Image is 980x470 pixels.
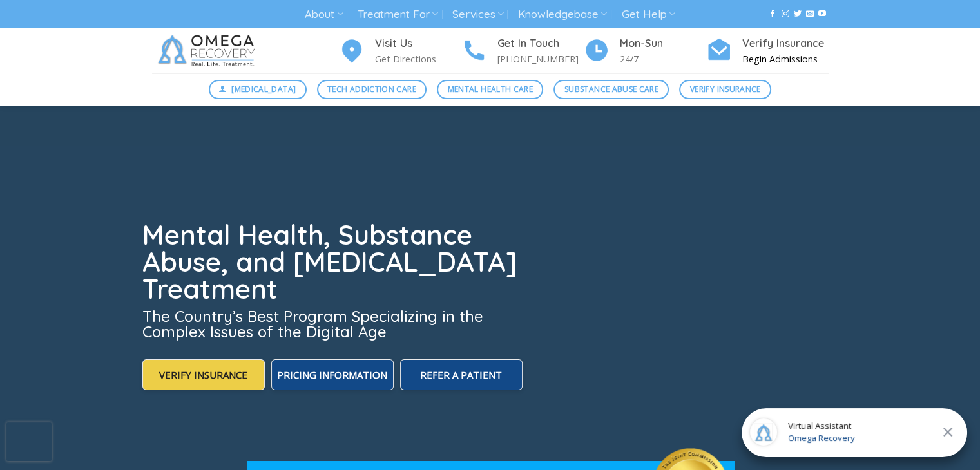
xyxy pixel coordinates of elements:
[452,3,503,26] a: Services
[742,52,829,66] p: Begin Admissions
[806,10,814,19] a: Send us an email
[305,3,343,26] a: About
[375,52,461,66] p: Get Directions
[358,3,438,26] a: Treatment For
[231,83,296,95] span: [MEDICAL_DATA]
[690,83,761,95] span: Verify Insurance
[327,83,416,95] span: Tech Addiction Care
[461,35,584,67] a: Get In Touch [PHONE_NUMBER]
[679,80,771,99] a: Verify Insurance
[448,83,533,95] span: Mental Health Care
[781,10,789,19] a: Follow on Instagram
[769,10,776,19] a: Follow on Facebook
[620,52,706,66] p: 24/7
[497,52,584,66] p: [PHONE_NUMBER]
[375,35,461,52] h4: Visit Us
[620,35,706,52] h4: Mon-Sun
[794,10,802,19] a: Follow on Twitter
[209,80,307,99] a: [MEDICAL_DATA]
[497,35,584,52] h4: Get In Touch
[142,221,525,303] h1: Mental Health, Substance Abuse, and [MEDICAL_DATA] Treatment
[339,35,461,67] a: Visit Us Get Directions
[317,80,427,99] a: Tech Addiction Care
[742,35,829,52] h4: Verify Insurance
[553,80,669,99] a: Substance Abuse Care
[6,422,52,461] iframe: reCAPTCHA
[142,308,525,339] h3: The Country’s Best Program Specializing in the Complex Issues of the Digital Age
[564,83,658,95] span: Substance Abuse Care
[518,3,607,26] a: Knowledgebase
[152,28,265,73] img: Omega Recovery
[818,10,826,19] a: Follow on YouTube
[622,3,675,26] a: Get Help
[706,35,829,67] a: Verify Insurance Begin Admissions
[437,80,543,99] a: Mental Health Care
